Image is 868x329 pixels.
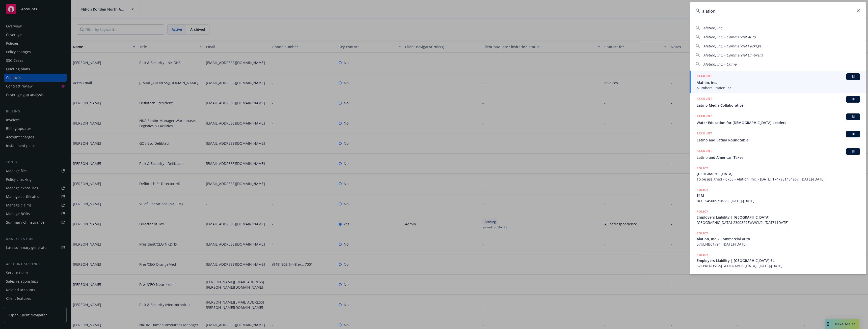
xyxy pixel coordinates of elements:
[697,242,860,247] span: 57UENBC1794, [DATE]-[DATE]
[697,103,860,108] span: Latino Media Collaborative
[697,176,860,182] span: To be assigned - 6705 - Alation, Inc. - [DATE] 1747951454967, [DATE]-[DATE]
[697,166,708,171] h5: POLICY
[697,220,860,225] span: [GEOGRAPHIC_DATA]-23008295WWCI/0, [DATE]-[DATE]
[697,252,708,257] h5: POLICY
[690,206,866,228] a: POLICYEmployers Liability | [GEOGRAPHIC_DATA][GEOGRAPHIC_DATA]-23008295WWCI/0, [DATE]-[DATE]
[697,148,712,154] h5: ACCOUNT
[703,62,737,67] span: Alation, Inc. - Crime
[703,35,755,39] span: Alation, Inc. - Commercial Auto
[697,236,860,242] span: Alation, Inc. - Commercial Auto
[697,113,712,119] h5: ACCOUNT
[697,258,860,263] span: Employers Liability | [GEOGRAPHIC_DATA] EL
[697,171,860,176] span: [GEOGRAPHIC_DATA]
[690,71,866,93] a: ACCOUNTBIAlation, Inc.Numbers Station Inc.
[690,128,866,145] a: ACCOUNTBILatino and Latina Roundtable
[848,74,858,79] span: BI
[697,120,860,125] span: Water Education for [DEMOGRAPHIC_DATA] Leaders
[690,228,866,250] a: POLICYAlation, Inc. - Commercial Auto57UENBC1794, [DATE]-[DATE]
[690,145,866,163] a: ACCOUNTBILatino and American Taxes
[690,163,866,185] a: POLICY[GEOGRAPHIC_DATA]To be assigned - 6705 - Alation, Inc. - [DATE] 1747951454967, [DATE]-[DATE]
[697,198,860,203] span: BCCR-45005318-20, [DATE]-[DATE]
[697,85,860,91] span: Numbers Station Inc.
[697,96,712,102] h5: ACCOUNT
[697,155,860,160] span: Latino and American Taxes
[697,263,860,268] span: 57CPKFN9612-[GEOGRAPHIC_DATA], [DATE]-[DATE]
[690,185,866,206] a: POLICY$1MBCCR-45005318-20, [DATE]-[DATE]
[848,97,858,102] span: BI
[848,132,858,136] span: BI
[690,111,866,128] a: ACCOUNTBIWater Education for [DEMOGRAPHIC_DATA] Leaders
[697,193,860,198] span: $1M
[697,231,708,236] h5: POLICY
[697,80,860,85] span: Alation, Inc.
[697,215,860,220] span: Employers Liability | [GEOGRAPHIC_DATA]
[690,250,866,271] a: POLICYEmployers Liability | [GEOGRAPHIC_DATA] EL57CPKFN9612-[GEOGRAPHIC_DATA], [DATE]-[DATE]
[703,53,763,57] span: Alation, Inc. - Commercial Umbrella
[697,131,712,137] h5: ACCOUNT
[703,44,761,48] span: Alation, Inc. - Commercial Package
[697,137,860,143] span: Latino and Latina Roundtable
[690,93,866,111] a: ACCOUNTBILatino Media Collaborative
[697,209,708,214] h5: POLICY
[697,73,712,79] h5: ACCOUNT
[690,2,866,20] input: Search...
[697,187,708,192] h5: POLICY
[703,25,723,30] span: Alation, Inc.
[848,149,858,154] span: BI
[848,114,858,119] span: BI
